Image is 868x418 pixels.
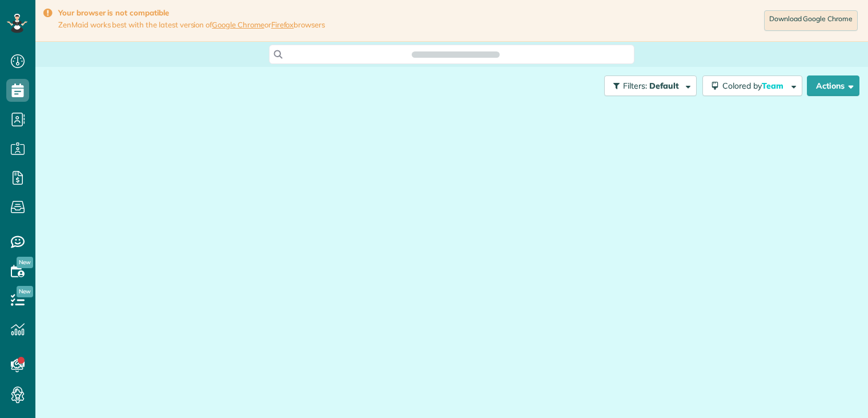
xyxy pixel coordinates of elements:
button: Actions [807,75,859,96]
span: Team [762,81,785,91]
a: Download Google Chrome [764,10,858,31]
button: Filters: Default [604,75,697,96]
a: Google Chrome [212,20,264,29]
button: Colored byTeam [702,75,802,96]
span: Search ZenMaid… [423,49,488,60]
a: Filters: Default [598,75,697,96]
span: New [17,286,33,297]
strong: Your browser is not compatible [58,8,325,18]
span: Default [649,81,680,91]
a: Firefox [271,20,294,29]
span: Filters: [623,81,647,91]
span: ZenMaid works best with the latest version of or browsers [58,20,325,30]
span: Colored by [722,81,787,91]
span: New [17,257,33,268]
